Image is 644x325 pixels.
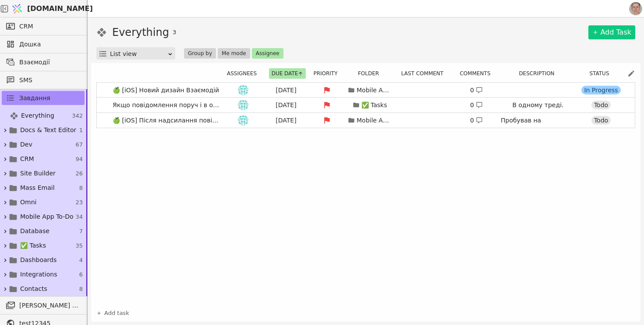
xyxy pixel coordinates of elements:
div: Folder [349,68,393,79]
div: 0 [470,116,483,125]
a: Якщо повідомлення поруч і в один день то мають бути разомih[DATE]✅ Tasks0 В одному треді.Todo [97,98,635,112]
a: SMS [2,73,85,87]
span: Mobile App To-Do [20,212,74,221]
button: Description [516,68,562,79]
div: Comments [457,68,499,79]
span: CRM [19,22,33,31]
a: Add task [96,309,129,318]
div: 0 [470,86,483,95]
span: 26 [75,169,83,178]
span: 6 [79,270,83,279]
div: Todo [591,116,611,125]
span: 8 [79,285,83,294]
div: Status [580,68,624,79]
span: 🍏 [iOS] Після надсилання повідомлення його не видно [109,114,223,127]
p: Пробував на [GEOGRAPHIC_DATA] [501,116,575,134]
button: Assignees [224,68,265,79]
img: ih [238,85,248,95]
div: Due date [268,68,307,79]
div: In Progress [581,86,620,94]
div: 0 [470,101,483,110]
button: Comments [457,68,498,79]
span: 3 [173,28,176,37]
span: [DOMAIN_NAME] [27,3,93,14]
div: [DATE] [266,116,306,125]
a: [DOMAIN_NAME] [9,0,88,17]
button: Assignee [252,48,283,59]
a: CRM [2,19,85,33]
span: Завдання [19,94,50,103]
span: 23 [75,198,83,207]
div: List view [110,48,167,60]
span: Dashboards [20,255,57,265]
span: Contacts [20,284,47,294]
img: Logo [11,0,24,17]
a: 🍏 [iOS] Новий дизайн Взаємодійih[DATE]Mobile App To-Do0 In Progress [97,83,635,98]
h1: Everything [112,24,169,40]
span: Integrations [20,270,57,279]
span: Якщо повідомлення поруч і в один день то мають бути разом [109,99,223,112]
span: 4 [79,256,83,265]
span: 1 [79,126,83,135]
span: Дошка [19,40,80,49]
span: ✅ Tasks [20,241,46,250]
button: Priority [311,68,345,79]
span: 7 [79,227,83,236]
button: Last comment [399,68,451,79]
span: 94 [75,155,83,164]
span: SMS [19,76,80,85]
img: ih [238,100,248,110]
a: Взаємодії [2,55,85,69]
span: Mass Email [20,183,55,192]
a: 🍏 [iOS] Після надсилання повідомлення його не видноih[DATE]Mobile App To-Do0 Пробував на [GEOGRAP... [97,113,635,128]
span: Docs & Text Editor [20,126,76,135]
span: Add task [104,309,129,318]
div: [DATE] [266,101,306,110]
span: Database [20,227,50,236]
div: Description [502,68,577,79]
span: Everything [21,111,54,120]
span: CRM [20,154,34,164]
span: 35 [75,241,83,250]
span: [PERSON_NAME] розсилки [19,301,80,310]
span: 8 [79,184,83,192]
a: Дошка [2,37,85,51]
button: Status [587,68,617,79]
a: [PERSON_NAME] розсилки [2,298,85,312]
a: Завдання [2,91,85,105]
button: Me mode [218,48,250,59]
button: Due date [269,68,306,79]
span: 🍏 [iOS] Новий дизайн Взаємодій [109,84,223,97]
p: Mobile App To-Do [357,86,392,95]
span: 34 [75,213,83,221]
div: [DATE] [266,86,306,95]
span: 342 [72,112,83,120]
button: Group by [184,48,216,59]
span: 67 [75,140,83,149]
span: Взаємодії [19,58,80,67]
p: В одному треді. [513,101,564,110]
img: 1560949290925-CROPPED-IMG_0201-2-.jpg [629,2,642,15]
p: Mobile App To-Do [357,116,392,125]
span: Dev [20,140,32,149]
span: Site Builder [20,169,56,178]
button: Folder [355,68,387,79]
a: Add Task [588,25,635,39]
p: ✅ Tasks [361,101,387,110]
span: Omni [20,198,36,207]
div: Todo [591,101,611,109]
img: ih [238,115,248,126]
div: Last comment [396,68,453,79]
